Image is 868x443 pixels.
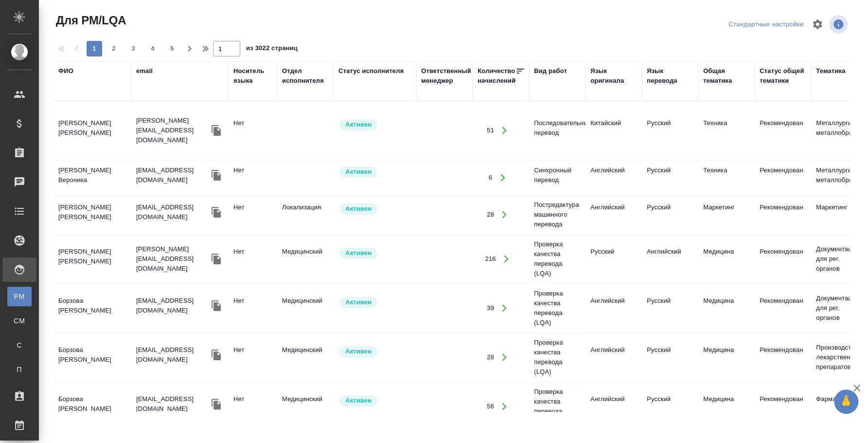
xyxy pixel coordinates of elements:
button: Открыть работы [495,348,514,368]
td: Китайский [585,113,642,148]
td: [PERSON_NAME] [PERSON_NAME] [53,113,131,148]
div: Ответственный менеджер [421,66,471,86]
td: Рекомендован [755,291,811,325]
td: Маркетинг [811,198,868,232]
p: [PERSON_NAME][EMAIL_ADDRESS][DOMAIN_NAME] [136,244,209,274]
td: [PERSON_NAME] [PERSON_NAME] [53,242,131,276]
p: Активен [345,248,372,258]
div: 56 [487,402,494,411]
div: 216 [485,254,496,264]
td: Рекомендован [755,113,811,148]
td: [PERSON_NAME] Вероника [53,161,131,195]
td: Борзова [PERSON_NAME] [53,389,131,424]
p: [EMAIL_ADDRESS][DOMAIN_NAME] [136,394,209,414]
button: 🙏 [834,389,858,414]
p: [EMAIL_ADDRESS][DOMAIN_NAME] [136,203,209,222]
td: Медицинский [277,242,334,276]
td: Документация для рег. органов [811,240,868,278]
div: 28 [487,352,494,362]
div: ФИО [58,66,73,76]
td: Рекомендован [755,389,811,424]
a: CM [7,311,32,331]
span: П [12,365,27,374]
p: [EMAIL_ADDRESS][DOMAIN_NAME] [136,345,209,365]
div: 39 [487,303,494,313]
td: Медицина [698,389,755,424]
div: email [136,66,153,76]
td: Русский [642,340,698,374]
td: Нет [229,198,277,232]
td: Нет [229,389,277,424]
div: Рядовой исполнитель: назначай с учетом рейтинга [338,118,411,131]
td: Синхронный перевод [529,161,585,195]
a: П [7,360,32,379]
td: Рекомендован [755,242,811,276]
div: split button [726,17,806,32]
button: 3 [125,41,141,56]
button: Скопировать [209,348,224,362]
p: [EMAIL_ADDRESS][DOMAIN_NAME] [136,166,209,185]
div: Рядовой исполнитель: назначай с учетом рейтинга [338,394,411,407]
td: Документация для рег. органов [811,289,868,328]
span: 4 [145,44,160,54]
td: Английский [585,291,642,325]
button: Скопировать [209,298,224,313]
span: Настроить таблицу [806,13,829,36]
td: Производство лекарственных препаратов [811,338,868,377]
button: 4 [145,41,160,56]
div: Язык перевода [647,66,693,86]
span: 2 [106,44,122,54]
td: [PERSON_NAME] [PERSON_NAME] [53,198,131,232]
div: 6 [489,173,492,183]
button: Открыть работы [495,298,514,318]
div: Рядовой исполнитель: назначай с учетом рейтинга [338,203,411,216]
td: Нет [229,242,277,276]
td: Русский [642,389,698,424]
button: Скопировать [209,205,224,220]
td: Техника [698,161,755,195]
p: Активен [345,204,372,214]
p: [PERSON_NAME][EMAIL_ADDRESS][DOMAIN_NAME] [136,116,209,145]
td: Металлургия и металлобработка [811,161,868,195]
button: Открыть работы [495,121,514,141]
button: 5 [164,41,180,56]
a: С [7,335,32,355]
span: 3 [125,44,141,54]
td: Нет [229,340,277,374]
td: Русский [642,161,698,195]
td: Английский [585,389,642,424]
td: Медицинский [277,340,334,374]
div: Рядовой исполнитель: назначай с учетом рейтинга [338,345,411,358]
span: PM [12,292,27,301]
p: Активен [345,167,372,177]
div: Количество начислений [478,66,515,86]
td: Русский [642,113,698,148]
td: Нет [229,113,277,148]
td: Русский [642,291,698,325]
span: Посмотреть информацию [829,15,850,34]
td: Английский [585,340,642,374]
td: Медицина [698,340,755,374]
div: Тематика [816,66,845,76]
span: 5 [164,44,180,54]
div: Язык оригинала [590,66,637,86]
td: Проверка качества перевода (LQA) [529,235,585,283]
a: PM [7,287,32,306]
span: С [12,340,27,350]
td: Нет [229,161,277,195]
td: Медицина [698,242,755,276]
td: Техника [698,113,755,148]
p: Активен [345,120,372,129]
td: Медицинский [277,389,334,424]
td: Русский [642,198,698,232]
button: 2 [106,41,122,56]
div: 28 [487,210,494,220]
p: Активен [345,396,372,406]
span: 🙏 [838,391,854,412]
div: Рядовой исполнитель: назначай с учетом рейтинга [338,247,411,260]
td: Постредактура машинного перевода [529,195,585,234]
p: [EMAIL_ADDRESS][DOMAIN_NAME] [136,296,209,315]
button: Скопировать [209,168,224,183]
td: Проверка качества перевода (LQA) [529,284,585,332]
div: Статус исполнителя [338,66,404,76]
